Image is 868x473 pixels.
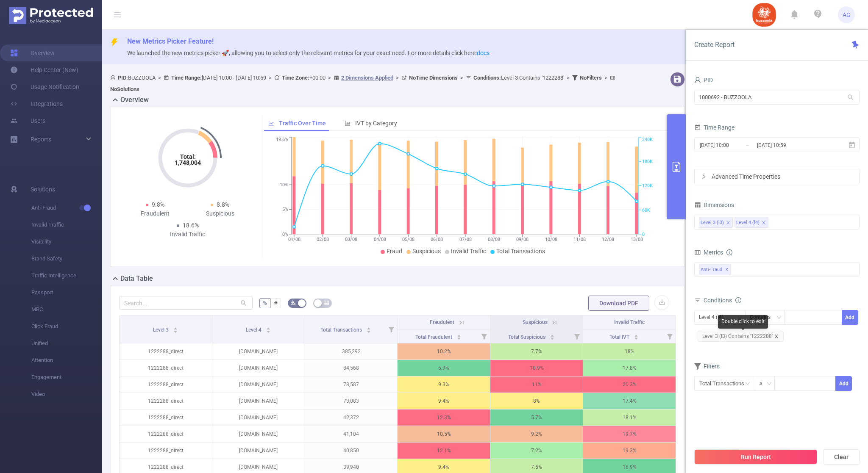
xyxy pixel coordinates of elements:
p: 1222288_direct [120,409,212,426]
span: Total Suspicious [508,334,547,340]
tspan: 13/08 [630,237,643,242]
a: docs [477,50,490,56]
i: icon: close [774,334,779,338]
a: Overview [10,44,55,61]
p: 18.1% [583,409,676,426]
div: ≥ [759,376,768,390]
span: 18.6% [183,222,199,229]
input: End date [756,139,825,151]
span: PID [694,77,713,83]
p: 78,587 [305,376,398,393]
i: icon: caret-up [634,333,638,336]
p: 11% [490,376,583,393]
tspan: 0% [282,232,288,237]
button: Clear [823,449,860,465]
p: 12.3% [398,409,490,426]
span: Invalid Traffic [451,248,486,254]
span: Filters [694,363,720,370]
span: Level 3 [153,327,170,333]
i: icon: caret-down [457,336,462,339]
b: Time Zone: [282,75,309,81]
tspan: 180K [642,159,653,164]
span: Total Fraudulent [415,334,453,340]
span: Click Fraud [31,318,102,335]
span: 9.8% [152,201,164,208]
div: Level 4 (l4) [699,310,729,324]
tspan: 06/08 [431,237,443,242]
a: Integrations [10,95,63,112]
p: [DOMAIN_NAME] [212,360,305,376]
p: 1222288_direct [120,393,212,409]
span: Invalid Traffic [31,216,102,233]
p: 73,083 [305,393,398,409]
span: ✕ [725,265,729,275]
span: # [274,300,278,307]
i: icon: down [776,315,782,321]
p: [DOMAIN_NAME] [212,409,305,426]
p: 1222288_direct [120,426,212,442]
p: 19.3% [583,443,676,459]
p: 41,104 [305,426,398,442]
p: 17.8% [583,360,676,376]
tspan: 1,748,004 [175,159,201,166]
p: 1222288_direct [120,376,212,393]
div: Fraudulent [122,209,188,218]
span: Suspicious [523,319,548,325]
p: 7.2% [490,443,583,459]
tspan: 19.6% [276,137,288,143]
span: New Metrics Picker Feature! [127,37,214,45]
span: Solutions [31,181,55,198]
i: icon: caret-up [266,326,271,329]
button: Run Report [694,449,817,465]
i: icon: info-circle [735,297,741,303]
img: Protected Media [9,7,93,24]
p: 1222288_direct [120,360,212,376]
p: 9.4% [398,393,490,409]
tspan: 08/08 [487,237,500,242]
p: [DOMAIN_NAME] [212,343,305,360]
i: icon: caret-down [366,329,371,332]
tspan: 0 [642,232,645,237]
i: icon: table [324,300,329,305]
span: We launched the new metrics picker 🚀, allowing you to select only the relevant metrics for your e... [127,50,490,56]
b: Time Range: [171,75,202,81]
a: Usage Notification [10,78,79,95]
p: 19.7% [583,426,676,442]
p: 385,292 [305,343,398,360]
tspan: 09/08 [516,237,529,242]
i: icon: bar-chart [345,120,351,126]
span: > [564,75,572,81]
span: Fraudulent [430,319,454,325]
span: Total IVT [609,334,631,340]
span: Traffic Intelligence [31,267,102,284]
p: 5.7% [490,409,583,426]
div: icon: rightAdvanced Time Properties [695,169,859,184]
tspan: 03/08 [345,237,357,242]
p: 42,372 [305,409,398,426]
u: 2 Dimensions Applied [341,75,393,81]
tspan: Total: [180,153,195,160]
div: Level 4 (l4) [736,217,759,228]
p: 20.3% [583,376,676,393]
i: icon: caret-down [634,336,638,339]
p: 8% [490,393,583,409]
tspan: 12/08 [602,237,614,242]
i: icon: caret-up [457,333,462,336]
li: Level 4 (l4) [734,217,768,228]
tspan: 01/08 [288,237,300,242]
p: 9.2% [490,426,583,442]
p: 9.3% [398,376,490,393]
span: AG [843,6,851,23]
p: 6.9% [398,360,490,376]
h2: Data Table [120,274,153,284]
tspan: 02/08 [316,237,328,242]
span: Attention [31,352,102,369]
tspan: 11/08 [573,237,585,242]
span: > [266,75,274,81]
p: 10.2% [398,343,490,360]
i: icon: info-circle [726,249,732,255]
span: IVT by Category [355,120,397,127]
tspan: 05/08 [402,237,414,242]
span: % [263,300,267,307]
i: icon: user [110,75,118,80]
